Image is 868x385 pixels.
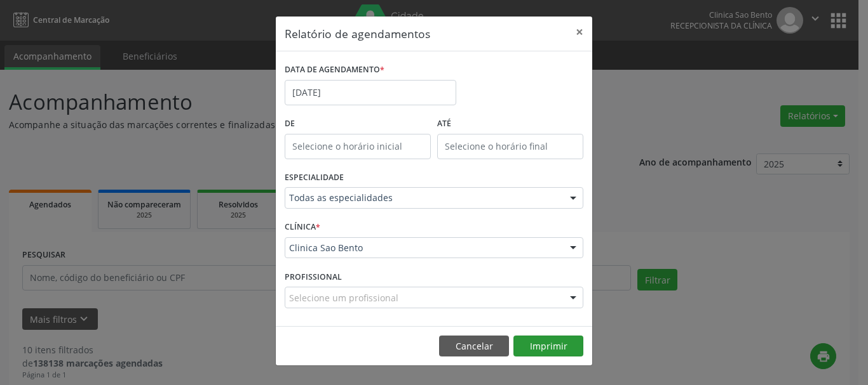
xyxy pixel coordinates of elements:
[439,336,509,357] button: Cancelar
[285,134,431,159] input: Selecione o horário inicial
[437,114,583,134] label: ATÉ
[285,80,456,105] input: Selecione uma data ou intervalo
[289,291,398,304] span: Selecione um profissional
[437,134,583,159] input: Selecione o horário final
[289,192,557,204] span: Todas as especialidades
[285,114,431,134] label: De
[567,16,592,48] button: Close
[285,168,344,188] label: ESPECIALIDADE
[285,218,320,237] label: CLÍNICA
[285,267,342,287] label: PROFISSIONAL
[285,25,430,42] h5: Relatório de agendamentos
[513,336,583,357] button: Imprimir
[289,242,557,254] span: Clinica Sao Bento
[285,60,384,80] label: DATA DE AGENDAMENTO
